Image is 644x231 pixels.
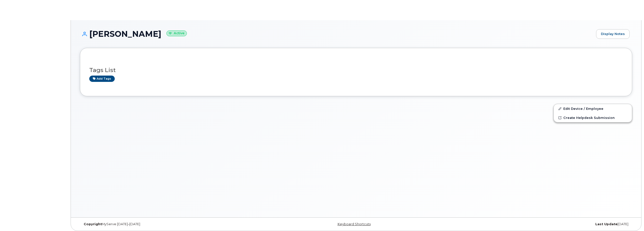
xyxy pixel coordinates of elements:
a: Edit Device / Employee [554,104,632,113]
div: [DATE] [448,222,632,226]
a: Display Notes [596,29,630,39]
a: Keyboard Shortcuts [338,222,371,226]
strong: Last Update [595,222,618,226]
strong: Copyright [84,222,102,226]
a: Create Helpdesk Submission [554,113,632,122]
small: Active [166,30,187,36]
h3: Tags List [89,67,623,73]
h1: [PERSON_NAME] [80,29,594,38]
a: Add tags [89,76,115,82]
div: MyServe [DATE]–[DATE] [80,222,264,226]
